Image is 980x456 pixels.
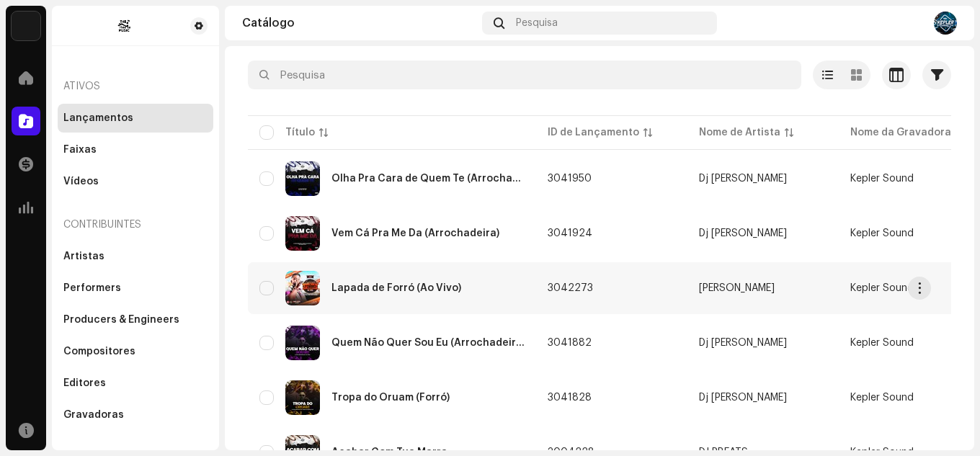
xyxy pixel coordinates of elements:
re-m-nav-item: Gravadoras [58,401,213,429]
div: Lapada de Forró (Ao Vivo) [331,283,461,293]
span: 3041950 [548,174,592,184]
span: Dj Kevin Armstrong [699,393,827,403]
span: 3041882 [548,338,592,348]
div: Dj [PERSON_NAME] [699,338,787,348]
div: Tropa do Oruam (Forró) [331,393,450,403]
span: Kepler Sound [850,393,914,403]
div: Performers [63,282,121,294]
re-m-nav-item: Artistas [58,242,213,271]
div: Lançamentos [63,112,133,124]
span: Kepler Sound [850,283,914,293]
div: Vem Cá Pra Me Da (Arrochadeira) [331,228,499,238]
re-m-nav-item: Producers & Engineers [58,305,213,334]
div: Vídeos [63,176,99,187]
div: Nome de Artista [699,125,780,140]
div: Faixas [63,144,97,156]
span: Dj Kevin Armstrong [699,338,827,348]
re-a-nav-header: Ativos [58,69,213,104]
span: Kepler Sound [850,174,914,184]
span: Xandão Cantor [699,283,827,293]
span: Pesquisa [516,17,558,29]
div: Dj [PERSON_NAME] [699,174,787,184]
re-m-nav-item: Performers [58,274,213,303]
div: Quem Não Quer Sou Eu (Arrochadeira) [331,338,525,348]
div: [PERSON_NAME] [699,283,775,293]
re-m-nav-item: Faixas [58,135,213,164]
div: ID de Lançamento [548,125,639,140]
re-m-nav-item: Vídeos [58,167,213,196]
div: Gravadoras [63,409,124,421]
span: 3041924 [548,228,592,238]
div: Editores [63,377,106,389]
img: 6634cb63-575e-4246-9d82-f38bd6915958 [285,271,320,305]
re-m-nav-item: Editores [58,369,213,398]
img: ab4fbe9f-49b0-4d42-9398-e194d2badf46 [934,12,957,35]
div: Nome da Gravadora [850,125,951,140]
div: Dj [PERSON_NAME] [699,228,787,238]
div: Artistas [63,251,104,262]
re-m-nav-item: Lançamentos [58,104,213,133]
re-a-nav-header: Contribuintes [58,207,213,242]
img: f599b786-36f7-43ff-9e93-dc84791a6e00 [63,17,184,35]
re-m-nav-item: Compositores [58,337,213,366]
img: 6279cf1c-54ee-4221-814c-9f891e53769d [285,380,320,415]
div: Catálogo [242,17,476,29]
span: Dj Kevin Armstrong [699,174,827,184]
div: Dj [PERSON_NAME] [699,393,787,403]
span: Dj Kevin Armstrong [699,228,827,238]
span: Kepler Sound [850,228,914,238]
span: 3042273 [548,283,593,293]
div: Producers & Engineers [63,314,179,326]
div: Título [285,125,315,140]
div: Olha Pra Cara de Quem Te (Arrochadeira) [331,174,525,184]
img: 2c32c4c1-9ed5-4312-b6a4-45d88eda2922 [285,161,320,196]
span: 3041828 [548,393,592,403]
img: c86870aa-2232-4ba3-9b41-08f587110171 [12,12,40,40]
span: Kepler Sound [850,338,914,348]
img: e06b6d7e-0b83-4dbc-8544-deaf914bd921 [285,216,320,251]
div: Compositores [63,346,135,357]
img: 8f41ae32-4a86-4b99-ad38-cb5d0a06823c [285,326,320,360]
input: Pesquisa [248,61,801,89]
